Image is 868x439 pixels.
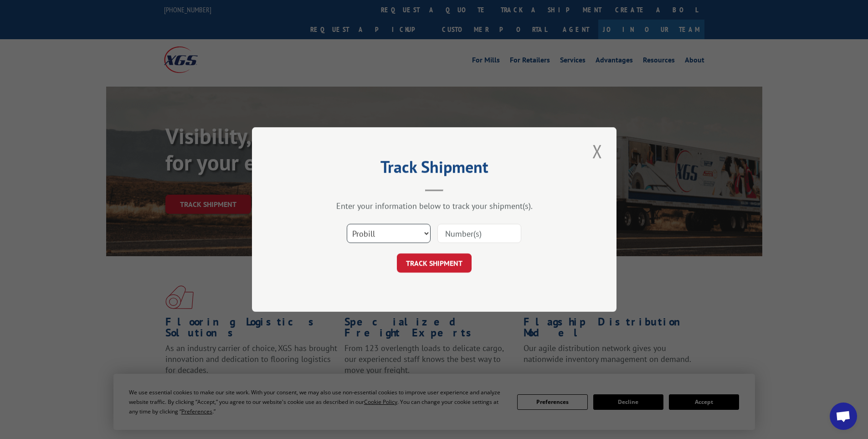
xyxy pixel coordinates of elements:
input: Number(s) [437,224,521,243]
h2: Track Shipment [298,160,571,178]
button: Close modal [590,139,605,164]
a: Open chat [830,403,857,430]
div: Enter your information below to track your shipment(s). [298,201,571,211]
button: TRACK SHIPMENT [397,253,472,273]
